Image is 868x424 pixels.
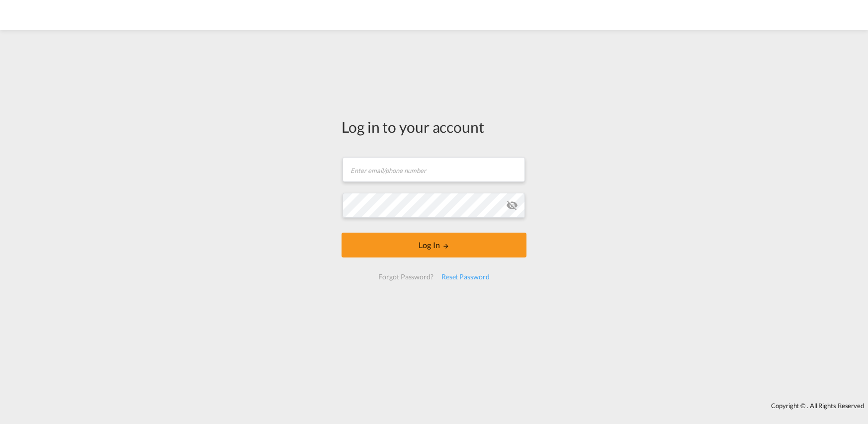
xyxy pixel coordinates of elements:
div: Reset Password [437,268,494,286]
div: Forgot Password? [374,268,437,286]
input: Enter email/phone number [343,157,525,182]
div: Log in to your account [342,116,526,137]
md-icon: icon-eye-off [506,199,518,211]
button: LOGIN [342,233,526,257]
